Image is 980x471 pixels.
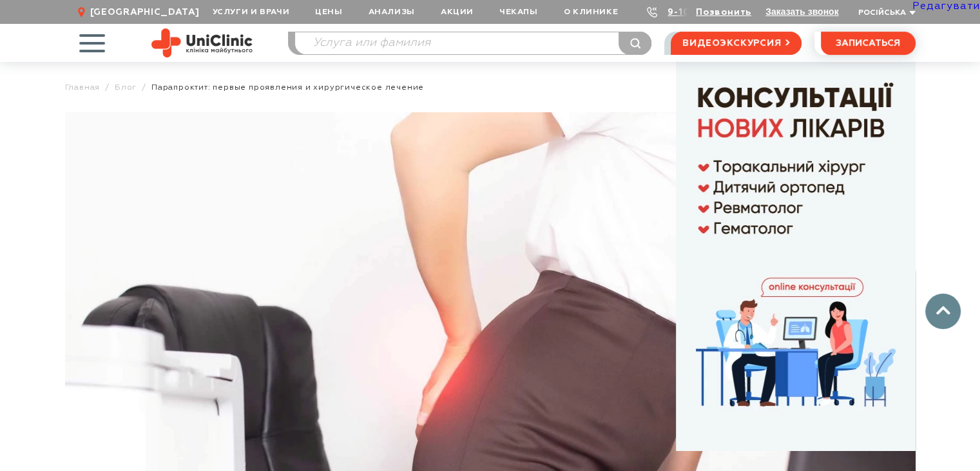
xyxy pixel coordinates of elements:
a: 9-103 [668,8,696,17]
span: записаться [836,39,900,48]
a: видеоэкскурсия [671,32,801,55]
a: Блог [115,83,137,92]
span: Парапроктит: первые проявления и хирургическое лечение [151,83,424,92]
input: Услуга или фамилия [295,32,651,54]
a: Главная [65,83,101,92]
a: Позвонить [696,8,751,17]
span: [GEOGRAPHIC_DATA] [90,6,200,18]
button: Заказать звонок [765,6,838,17]
span: Російська [858,9,906,17]
button: Російська [855,8,916,18]
span: видеоэкскурсия [682,32,781,54]
a: Редагувати [912,1,980,12]
button: записаться [821,32,916,55]
img: Site [151,28,253,57]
